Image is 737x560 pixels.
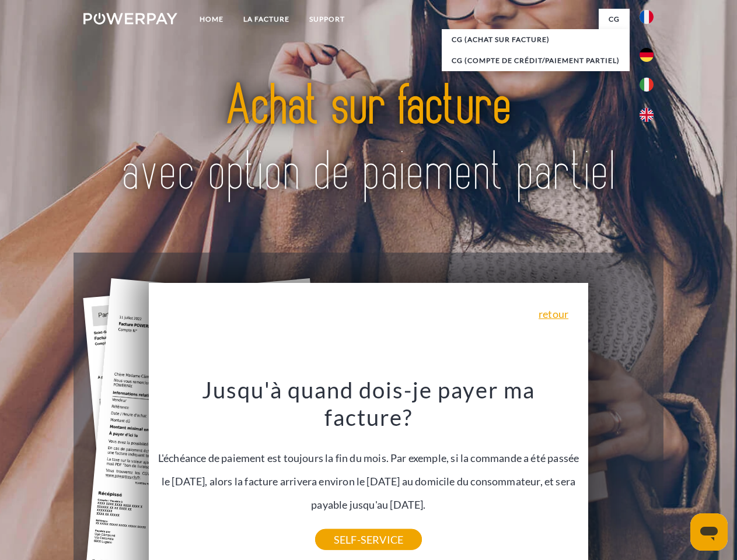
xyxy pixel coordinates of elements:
[83,13,177,24] img: logo-powerpay-white.svg
[315,529,422,550] a: SELF-SERVICE
[599,9,630,30] a: CG
[156,376,582,432] h3: Jusqu'à quand dois-je payer ma facture?
[640,48,654,62] img: de
[640,78,654,92] img: it
[539,309,568,319] a: retour
[299,9,355,30] a: Support
[156,376,582,540] div: L'échéance de paiement est toujours la fin du mois. Par exemple, si la commande a été passée le [...
[442,50,630,71] a: CG (Compte de crédit/paiement partiel)
[640,108,654,122] img: en
[442,29,630,50] a: CG (achat sur facture)
[190,9,233,30] a: Home
[690,513,728,551] iframe: Bouton de lancement de la fenêtre de messagerie
[111,56,626,223] img: title-powerpay_fr.svg
[233,9,299,30] a: LA FACTURE
[640,10,654,24] img: fr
